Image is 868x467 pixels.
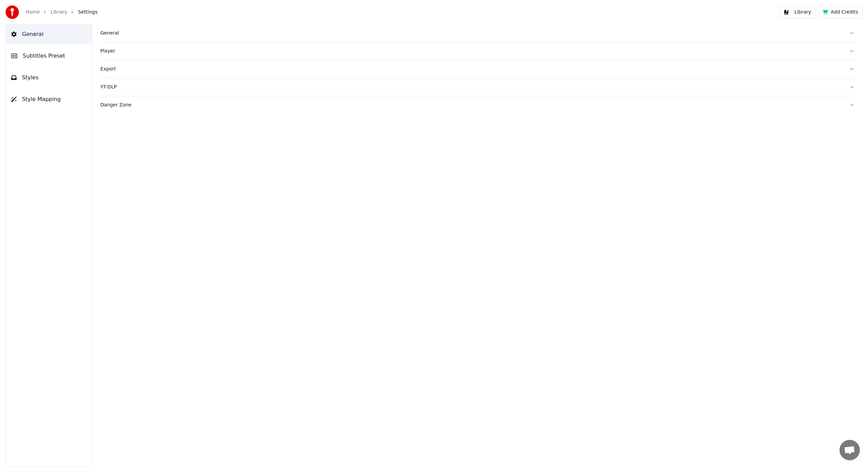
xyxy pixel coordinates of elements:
[100,102,844,108] div: Danger Zone
[100,42,854,60] button: Player
[22,30,43,38] span: General
[100,66,844,73] div: Export
[100,24,854,42] button: General
[26,9,40,16] a: Home
[100,96,854,114] button: Danger Zone
[6,46,92,65] button: Subtitles Preset
[100,30,844,37] div: General
[22,95,61,103] span: Style Mapping
[51,9,67,16] a: Library
[818,6,863,18] button: Add Credits
[100,78,854,96] button: YT-DLP
[6,25,92,44] button: General
[23,52,65,60] span: Subtitles Preset
[5,5,19,19] img: youka
[100,60,854,78] button: Export
[6,68,92,87] button: Styles
[100,48,844,55] div: Player
[26,9,98,16] nav: breadcrumb
[100,84,844,90] div: YT-DLP
[22,74,39,82] span: Styles
[78,9,97,16] span: Settings
[840,440,860,460] a: Open chat
[779,6,815,18] button: Library
[6,90,92,109] button: Style Mapping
